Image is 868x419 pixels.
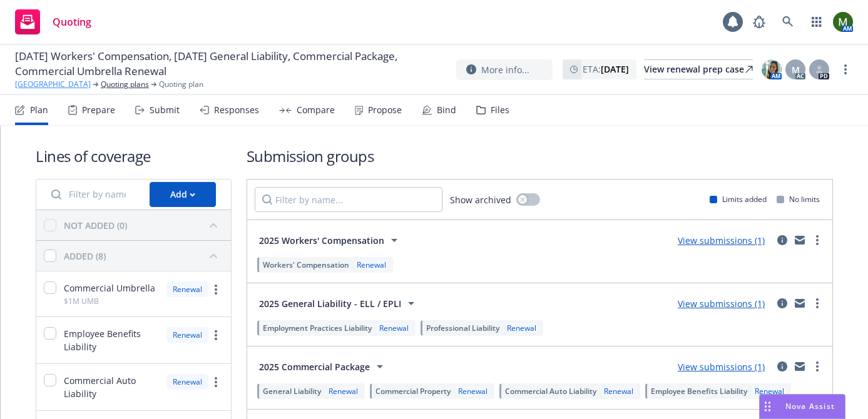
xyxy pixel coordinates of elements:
[259,360,370,373] span: 2025 Commercial Package
[678,235,765,246] a: View submissions (1)
[101,79,149,90] a: Quoting plans
[263,386,321,396] span: General Liability
[505,386,596,396] span: Commercial Auto Liability
[247,146,834,166] h1: Submission groups
[775,296,790,311] a: circleInformation
[644,59,753,79] a: View renewal prep case
[777,194,820,204] div: No limits
[792,359,807,374] a: mail
[752,386,787,396] div: Renewal
[255,228,406,253] button: 2025 Workers' Compensation
[263,323,372,333] span: Employment Practices Liability
[208,328,223,343] a: more
[377,323,411,333] div: Renewal
[53,17,91,27] span: Quoting
[64,246,223,266] button: ADDED (8)
[810,233,825,248] a: more
[64,296,99,306] span: $1M UMB
[504,323,539,333] div: Renewal
[601,386,636,396] div: Renewal
[775,233,790,248] a: circleInformation
[166,327,208,343] div: Renewal
[15,79,91,90] a: [GEOGRAPHIC_DATA]
[64,219,127,232] div: NOT ADDED (0)
[36,146,232,166] h1: Lines of coverage
[44,182,142,207] input: Filter by name...
[375,386,451,396] span: Commercial Property
[785,401,835,411] span: Nova Assist
[792,233,807,248] a: mail
[481,63,529,76] span: More info...
[64,215,223,235] button: NOT ADDED (0)
[804,9,829,34] a: Switch app
[426,323,499,333] span: Professional Liability
[747,9,772,34] a: Report a Bug
[775,9,800,34] a: Search
[759,394,845,419] button: Nova Assist
[15,49,446,79] span: [DATE] Workers' Compensation, [DATE] General Liability, Commercial Package, Commercial Umbrella R...
[208,375,223,390] a: more
[491,105,509,115] div: Files
[792,63,800,76] span: M
[82,105,115,115] div: Prepare
[354,260,389,270] div: Renewal
[166,374,208,390] div: Renewal
[255,187,442,212] input: Filter by name...
[166,281,208,297] div: Renewal
[208,282,223,297] a: more
[263,260,349,270] span: Workers' Compensation
[450,193,511,206] span: Show archived
[64,281,155,295] span: Commercial Umbrella
[810,359,825,374] a: more
[583,63,629,76] span: ETA :
[10,4,96,39] a: Quoting
[64,327,159,353] span: Employee Benefits Liability
[64,250,106,263] div: ADDED (8)
[214,105,259,115] div: Responses
[259,297,401,310] span: 2025 General Liability - ELL / EPLI
[170,183,195,206] div: Add
[678,298,765,310] a: View submissions (1)
[437,105,456,115] div: Bind
[368,105,402,115] div: Propose
[159,79,203,90] span: Quoting plan
[601,63,629,75] strong: [DATE]
[297,105,335,115] div: Compare
[833,12,853,32] img: photo
[456,386,490,396] div: Renewal
[30,105,48,115] div: Plan
[644,60,753,79] div: View renewal prep case
[678,361,765,373] a: View submissions (1)
[456,59,553,80] button: More info...
[838,62,853,77] a: more
[64,374,159,400] span: Commercial Auto Liability
[760,395,775,418] div: Drag to move
[810,296,825,311] a: more
[792,296,807,311] a: mail
[775,359,790,374] a: circleInformation
[150,182,216,207] button: Add
[710,194,767,204] div: Limits added
[259,234,384,247] span: 2025 Workers' Compensation
[150,105,180,115] div: Submit
[255,354,392,379] button: 2025 Commercial Package
[651,386,747,396] span: Employee Benefits Liability
[255,291,423,316] button: 2025 General Liability - ELL / EPLI
[762,59,782,79] img: photo
[326,386,360,396] div: Renewal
